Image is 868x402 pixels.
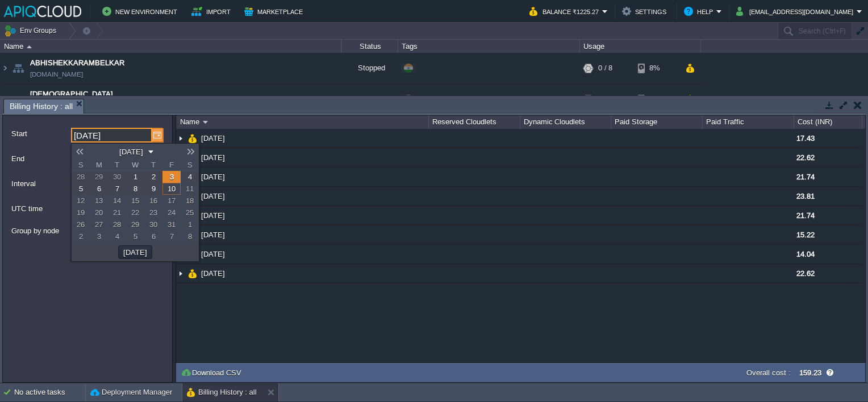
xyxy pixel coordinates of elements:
span: 31 [168,220,176,229]
td: The date in this field must be equal to or before 10-10-2025 [144,231,162,242]
span: 5 [79,185,83,193]
a: 29 [126,219,144,231]
label: 159.23 [799,368,821,377]
a: 6 [144,231,162,242]
button: New Environment [102,5,181,18]
a: ABHISHEKKARAMBELKAR [30,57,124,69]
a: [DATE] [200,191,227,201]
span: 2 [79,232,83,241]
span: 13 [95,196,103,205]
button: Download CSV [181,367,245,378]
span: 23 [149,208,157,217]
a: 11 [181,183,199,195]
a: [DATE] [200,133,227,143]
span: 22.62 [796,153,815,162]
a: 8 [181,231,199,242]
a: 18 [181,195,199,207]
span: 28 [77,173,85,181]
a: 4 [181,171,199,183]
a: [DOMAIN_NAME] [30,69,83,80]
span: 4 [188,173,192,181]
td: The date in this field must be equal to or before 10-10-2025 [181,195,199,207]
button: Marketplace [244,5,306,18]
td: The date in this field must be equal to or before 10-10-2025 [72,231,90,242]
label: UTC time [11,203,136,215]
span: [DATE] [200,172,227,182]
button: Settings [622,5,670,18]
span: 30 [113,173,121,181]
span: 15 [131,196,139,205]
td: Today [162,183,181,195]
span: 27 [95,220,103,229]
span: 28 [113,220,121,229]
td: The date in this field must be equal to or before 10-10-2025 [108,219,126,231]
span: T [108,160,126,170]
td: The date in this field must be equal to or before 10-10-2025 [90,207,108,219]
span: 8 [133,185,137,193]
td: The date in this field must be equal to or before 10-10-2025 [126,195,144,207]
td: The date in this field must be equal to or before 10-10-2025 [90,195,108,207]
a: 28 [108,219,126,231]
td: The date in this field must be equal to or before 10-10-2025 [72,195,90,207]
a: 12 [72,195,90,207]
span: S [72,160,90,170]
a: 3 [162,171,181,183]
div: Stopped [341,84,398,115]
a: 23 [144,207,162,219]
td: The date in this field must be equal to or before 10-10-2025 [144,207,162,219]
img: AMDAwAAAACH5BAEAAAAALAAAAAABAAEAAAICRAEAOw== [1,53,10,83]
td: The date in this field must be equal to or before 10-10-2025 [108,207,126,219]
img: AMDAwAAAACH5BAEAAAAALAAAAAABAAEAAAICRAEAOw== [203,121,208,124]
span: 10 [168,185,176,193]
span: 1 [188,220,192,229]
span: S [181,160,199,170]
button: [EMAIL_ADDRESS][DOMAIN_NAME] [736,5,857,18]
span: 8 [188,232,192,241]
a: 3 [90,231,108,242]
img: APIQCloud [4,6,81,17]
button: [DATE] [116,146,147,157]
span: 7 [115,185,119,193]
span: 12 [77,196,85,205]
button: Env Groups [4,23,60,39]
div: No active tasks [14,383,85,401]
a: 26 [72,219,90,231]
span: 4 [115,232,119,241]
span: W [126,160,144,170]
span: 30 [149,220,157,229]
div: Cost (INR) [795,115,862,129]
span: [DEMOGRAPHIC_DATA] [30,89,113,100]
img: AMDAwAAAACH5BAEAAAAALAAAAAABAAEAAAICRAEAOw== [188,129,197,148]
a: 28 [72,171,90,183]
td: The date in this field must be equal to or before 10-10-2025 [126,231,144,242]
div: Name [177,115,428,129]
div: Usage [581,40,700,53]
td: The date in this field must be equal to or before 10-10-2025 [181,219,199,231]
label: End [11,153,70,165]
td: The date in this field must be equal to or before 10-10-2025 [72,207,90,219]
a: 16 [144,195,162,207]
label: Interval [11,178,70,190]
span: 11 [186,185,194,193]
a: 9 [144,183,162,195]
div: Status [342,40,398,53]
span: 2 [152,173,156,181]
a: 7 [162,231,181,242]
td: The date in this field must be equal to or before 10-10-2025 [144,219,162,231]
span: Billing History : all [10,99,73,114]
span: 23.81 [796,192,815,200]
a: 27 [90,219,108,231]
a: 5 [126,231,144,242]
td: The date in this field must be equal to or before 10-10-2025 [181,183,199,195]
span: M [90,160,108,170]
a: [DATE] [200,153,227,162]
div: Reserved Cloudlets [429,115,520,129]
span: 22.62 [796,269,815,278]
a: 15 [126,195,144,207]
img: AMDAwAAAACH5BAEAAAAALAAAAAABAAEAAAICRAEAOw== [10,84,26,115]
span: 21.74 [796,211,815,220]
td: The date in this field must be equal to or before 10-10-2025 [181,231,199,242]
span: 14 [113,196,121,205]
label: Group by node [11,225,136,237]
